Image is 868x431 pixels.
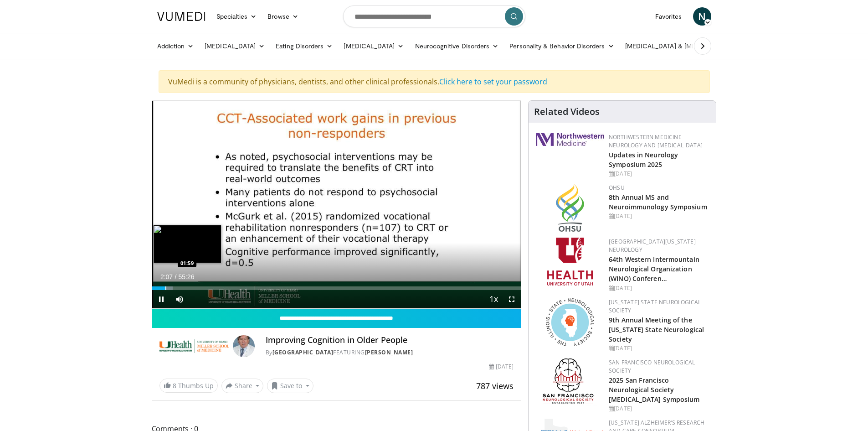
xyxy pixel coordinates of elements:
a: Neurocognitive Disorders [410,37,504,55]
img: image.jpeg [153,225,221,263]
a: San Francisco Neurological Society [609,358,695,374]
button: Share [221,379,264,393]
a: 8 Thumbs Up [159,379,218,393]
button: Pause [152,290,170,308]
h4: Improving Cognition in Older People [266,335,514,345]
span: 2:07 [160,273,173,280]
a: [MEDICAL_DATA] [338,37,409,55]
div: [DATE] [609,344,709,353]
a: Updates in Neurology Symposium 2025 [609,151,678,169]
div: [DATE] [609,405,709,413]
div: [DATE] [609,212,709,220]
a: Browse [262,7,304,26]
img: Avatar [233,335,255,357]
span: 8 [173,381,176,390]
div: Progress Bar [152,286,521,290]
img: 71a8b48c-8850-4916-bbdd-e2f3ccf11ef9.png.150x105_q85_autocrop_double_scale_upscale_version-0.2.png [546,298,594,346]
input: Search topics, interventions [343,5,525,27]
button: Save to [267,379,313,393]
a: [US_STATE] State Neurological Society [609,298,701,314]
img: 2a462fb6-9365-492a-ac79-3166a6f924d8.png.150x105_q85_autocrop_double_scale_upscale_version-0.2.jpg [536,133,604,146]
a: [PERSON_NAME] [365,348,413,356]
div: VuMedi is a community of physicians, dentists, and other clinical professionals. [159,70,710,93]
a: OHSU [609,184,625,192]
button: Playback Rate [484,290,503,308]
a: 2025 San Francisco Neurological Society [MEDICAL_DATA] Symposium [609,376,699,404]
a: N [693,7,711,26]
img: ad8adf1f-d405-434e-aebe-ebf7635c9b5d.png.150x105_q85_autocrop_double_scale_upscale_version-0.2.png [543,358,597,406]
a: Addiction [152,37,200,55]
a: [MEDICAL_DATA] [199,37,270,55]
span: 55:26 [178,273,194,280]
span: / [175,273,177,280]
div: [DATE] [609,170,709,178]
img: f6362829-b0a3-407d-a044-59546adfd345.png.150x105_q85_autocrop_double_scale_upscale_version-0.2.png [547,238,593,286]
div: [DATE] [609,284,709,292]
a: 64th Western Intermountain Neurological Organization (WINO) Conferen… [609,255,699,283]
span: 787 views [476,380,514,391]
img: University of Miami [159,335,229,357]
h4: Related Videos [534,106,600,117]
a: Personality & Behavior Disorders [504,37,619,55]
div: By FEATURING [266,348,514,357]
a: [GEOGRAPHIC_DATA] [272,348,334,356]
a: 9th Annual Meeting of the [US_STATE] State Neurological Society [609,316,704,343]
img: VuMedi Logo [157,12,205,21]
a: [GEOGRAPHIC_DATA][US_STATE] Neurology [609,238,696,254]
a: Eating Disorders [270,37,338,55]
a: Specialties [211,7,262,26]
a: 8th Annual MS and Neuroimmunology Symposium [609,193,707,211]
button: Mute [170,290,189,308]
img: da959c7f-65a6-4fcf-a939-c8c702e0a770.png.150x105_q85_autocrop_double_scale_upscale_version-0.2.png [556,184,584,232]
a: [MEDICAL_DATA] & [MEDICAL_DATA] [620,37,750,55]
video-js: Video Player [152,101,521,309]
button: Fullscreen [503,290,521,308]
a: Northwestern Medicine Neurology and [MEDICAL_DATA] [609,133,703,149]
a: Click here to set your password [439,77,547,87]
div: [DATE] [489,363,514,371]
a: Favorites [650,7,688,26]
